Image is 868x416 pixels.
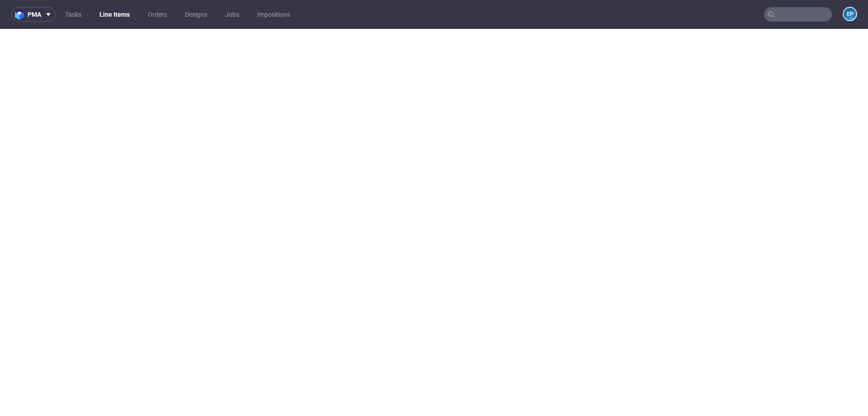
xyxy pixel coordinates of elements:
span: pma [28,11,41,18]
a: Impositions [252,7,296,22]
a: Tasks [60,7,87,22]
button: pma [11,7,56,22]
img: logo [15,9,28,20]
figcaption: EP [844,8,856,20]
a: Designs [179,7,212,22]
a: Orders [142,7,172,22]
a: Jobs [220,7,245,22]
a: Line Items [94,7,135,22]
